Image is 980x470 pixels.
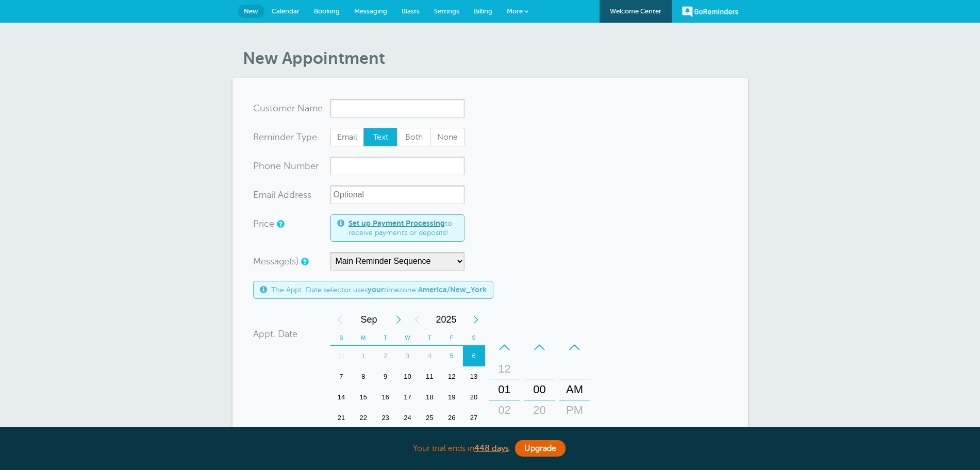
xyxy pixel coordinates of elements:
[396,408,419,428] div: Wednesday, September 24
[270,161,296,171] span: ne Nu
[396,366,419,387] div: Wednesday, September 10
[253,132,317,142] label: Reminder Type
[374,330,396,346] th: T
[330,346,353,366] div: Sunday, August 31
[463,366,485,387] div: Saturday, September 13
[396,408,419,428] div: 24
[244,7,258,15] span: New
[441,330,463,346] th: F
[389,309,408,330] div: Next Month
[419,408,441,428] div: 25
[492,359,517,379] div: 12
[354,7,387,15] span: Messaging
[515,440,566,457] a: Upgrade
[402,7,420,15] span: Blasts
[314,7,340,15] span: Booking
[352,408,374,428] div: Monday, September 22
[253,186,330,204] div: ress
[352,366,374,387] div: 8
[396,387,419,408] div: 17
[419,366,441,387] div: 11
[463,330,485,346] th: S
[352,387,374,408] div: Monday, September 15
[441,408,463,428] div: Friday, September 26
[419,366,441,387] div: Thursday, September 11
[419,408,441,428] div: Thursday, September 25
[419,346,441,366] div: 4
[441,387,463,408] div: 19
[419,387,441,408] div: Thursday, September 18
[492,421,517,441] div: 03
[238,5,264,18] a: New
[374,366,396,387] div: 9
[397,128,430,146] span: Both
[430,128,464,146] label: None
[441,408,463,428] div: 26
[492,379,517,400] div: 01
[463,346,485,366] div: 6
[330,408,353,428] div: 21
[396,346,419,366] div: Wednesday, September 3
[330,309,349,330] div: Previous Month
[441,346,463,366] div: Today, Friday, September 5
[418,286,487,294] b: America/New_York
[426,309,467,330] span: 2025
[352,346,374,366] div: 1
[374,366,396,387] div: Tuesday, September 9
[253,219,274,228] label: Price
[271,286,487,294] span: The Appt. Date selector uses timezone:
[330,186,464,204] input: Optional
[396,366,419,387] div: 10
[419,330,441,346] th: T
[253,190,271,199] span: Ema
[463,408,485,428] div: Saturday, September 27
[374,387,396,408] div: Tuesday, September 16
[331,128,364,146] span: Email
[408,309,426,330] div: Previous Year
[463,387,485,408] div: Saturday, September 20
[253,257,298,266] label: Message(s)
[374,346,396,366] div: 2
[363,128,397,146] label: Text
[419,346,441,366] div: Thursday, September 4
[330,366,353,387] div: 7
[431,128,464,146] span: None
[396,330,419,346] th: W
[419,387,441,408] div: 18
[492,400,517,421] div: 02
[301,258,307,265] a: Simple templates and custom messages will use the reminder schedule set under Settings > Reminder...
[463,346,485,366] div: Saturday, September 6
[489,337,520,442] div: Hours
[374,408,396,428] div: 23
[330,330,353,346] th: S
[374,346,396,366] div: Tuesday, September 2
[330,387,353,408] div: 14
[352,366,374,387] div: Monday, September 8
[349,309,389,330] span: September
[232,438,748,460] div: Your trial ends in .
[253,157,330,175] div: mber
[368,286,384,294] b: your
[253,104,270,113] span: Cus
[352,330,374,346] th: M
[474,444,509,453] a: 448 days
[253,161,270,171] span: Pho
[330,387,353,408] div: Sunday, September 14
[463,408,485,428] div: 27
[396,346,419,366] div: 3
[562,400,587,421] div: PM
[441,387,463,408] div: Friday, September 19
[330,408,353,428] div: Sunday, September 21
[374,387,396,408] div: 16
[352,387,374,408] div: 15
[348,219,445,227] a: Set up Payment Processing
[463,387,485,408] div: 20
[524,337,555,442] div: Minutes
[277,221,283,227] a: An optional price for the appointment. If you set a price, you can include a payment link in your...
[330,346,353,366] div: 31
[562,379,587,400] div: AM
[348,219,458,237] span: to receive payments or deposits!
[527,400,552,421] div: 20
[441,366,463,387] div: 12
[352,346,374,366] div: Monday, September 1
